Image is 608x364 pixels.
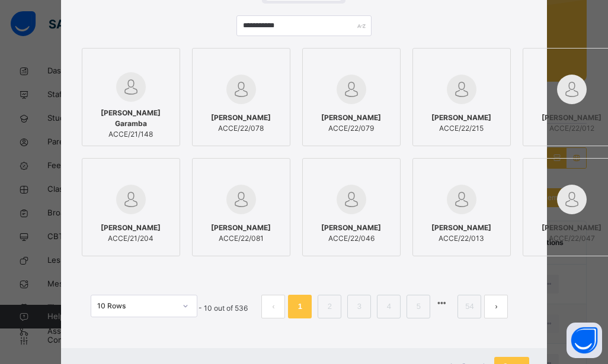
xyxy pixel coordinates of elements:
span: [PERSON_NAME] [321,112,381,123]
span: [PERSON_NAME] [431,223,491,233]
span: [PERSON_NAME] [321,223,381,233]
span: [PERSON_NAME] [101,223,161,233]
a: 3 [354,299,365,314]
img: default.svg [116,185,146,214]
button: prev page [261,295,285,318]
img: default.svg [557,75,587,104]
img: default.svg [226,75,256,104]
a: 54 [462,299,477,314]
a: 5 [413,299,424,314]
li: 上一页 [261,295,285,318]
a: 1 [295,299,306,314]
li: 3 [347,295,371,318]
li: 下一页 [484,295,508,318]
span: ACCE/21/204 [101,233,161,244]
span: [PERSON_NAME] [211,223,271,233]
img: default.svg [337,75,366,104]
img: default.svg [116,72,146,102]
span: ACCE/22/046 [321,233,381,244]
img: default.svg [557,185,587,214]
span: ACCE/22/081 [211,233,271,244]
div: 10 Rows [97,301,175,311]
li: 2 [318,295,341,318]
li: 54 [457,295,481,318]
a: 4 [383,299,395,314]
span: ACCE/22/047 [542,233,601,244]
img: default.svg [337,185,366,214]
span: [PERSON_NAME] [542,112,601,123]
li: 1 [288,295,312,318]
span: [PERSON_NAME] [211,112,271,123]
span: ACCE/22/012 [542,123,601,134]
img: default.svg [226,185,256,214]
button: next page [484,295,508,318]
span: ACCE/21/148 [88,129,174,140]
img: default.svg [447,75,476,104]
span: ACCE/22/079 [321,123,381,134]
span: [PERSON_NAME] [542,223,601,233]
span: ACCE/22/013 [431,233,491,244]
li: 5 [407,295,430,318]
button: Open asap [567,323,602,358]
span: [PERSON_NAME] [431,112,491,123]
span: [PERSON_NAME] Garamba [88,108,174,129]
li: 4 [377,295,401,318]
li: 向后 5 页 [433,295,450,311]
span: ACCE/22/078 [211,123,271,134]
span: ACCE/22/215 [431,123,491,134]
img: default.svg [447,185,476,214]
li: Displaying 1 - 10 out of 536 [148,295,257,318]
a: 2 [324,299,335,314]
